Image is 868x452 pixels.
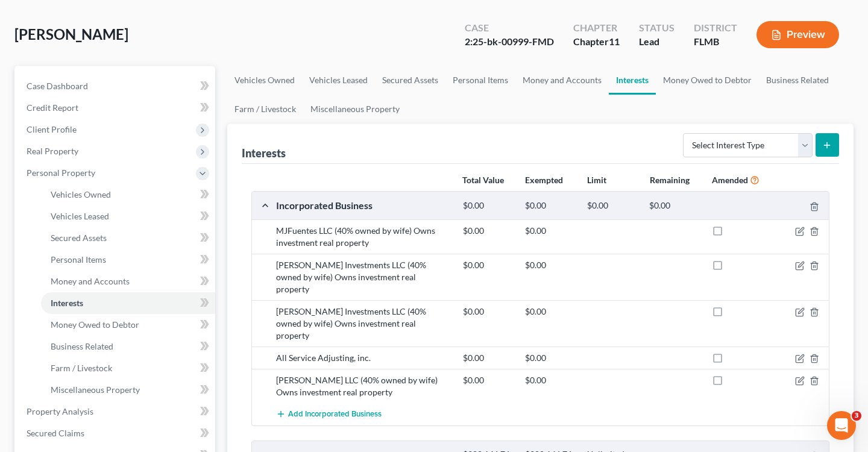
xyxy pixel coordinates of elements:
a: Case Dashboard [17,75,215,97]
a: Vehicles Leased [41,206,215,227]
strong: Remaining [650,175,690,185]
div: MJFuentes LLC (40% owned by wife) Owns investment real property [270,225,457,249]
a: Interests [41,292,215,314]
div: $0.00 [581,200,643,212]
strong: Limit [587,175,606,185]
a: Miscellaneous Property [41,379,215,401]
a: Farm / Livestock [41,357,215,379]
a: Credit Report [17,97,215,119]
span: Credit Report [27,102,78,113]
span: Case Dashboard [27,81,88,91]
strong: Amended [712,175,748,185]
span: Real Property [27,146,78,156]
div: Status [639,21,675,35]
div: Lead [639,35,675,49]
div: $0.00 [457,225,519,237]
div: [PERSON_NAME] Investments LLC (40% owned by wife) Owns investment real property [270,306,457,342]
div: $0.00 [457,374,519,386]
div: $0.00 [519,352,581,364]
a: Vehicles Owned [41,184,215,206]
a: Farm / Livestock [227,95,303,124]
div: Chapter [573,21,620,35]
a: Miscellaneous Property [303,95,407,124]
a: Secured Claims [17,422,215,444]
span: Money and Accounts [51,276,130,286]
a: Money and Accounts [515,66,609,95]
a: Money Owed to Debtor [41,314,215,336]
span: Secured Claims [27,428,84,438]
a: Vehicles Leased [302,66,375,95]
span: Add Incorporated Business [288,410,382,419]
span: Farm / Livestock [51,363,112,373]
span: Secured Assets [51,233,107,243]
a: Business Related [41,336,215,357]
span: Personal Items [51,254,106,265]
span: Client Profile [27,124,77,134]
span: Miscellaneous Property [51,385,140,395]
div: $0.00 [519,259,581,271]
div: $0.00 [457,352,519,364]
span: Vehicles Owned [51,189,111,199]
a: Secured Assets [41,227,215,249]
strong: Exempted [525,175,563,185]
span: Personal Property [27,168,95,178]
div: Case [465,21,554,35]
div: $0.00 [457,259,519,271]
a: Vehicles Owned [227,66,302,95]
button: Preview [756,21,839,48]
div: $0.00 [519,374,581,386]
div: $0.00 [519,306,581,318]
span: 3 [852,411,861,421]
span: 11 [609,36,620,47]
div: Chapter [573,35,620,49]
div: FLMB [694,35,737,49]
a: Property Analysis [17,401,215,422]
strong: Total Value [462,175,504,185]
iframe: Intercom live chat [827,411,856,440]
div: $0.00 [519,200,581,212]
div: $0.00 [457,200,519,212]
span: Money Owed to Debtor [51,319,139,330]
div: All Service Adjusting, inc. [270,352,457,364]
a: Business Related [759,66,836,95]
span: Interests [51,298,83,308]
a: Money and Accounts [41,271,215,292]
div: $0.00 [457,306,519,318]
span: Business Related [51,341,113,351]
div: Interests [242,146,286,160]
a: Personal Items [445,66,515,95]
a: Interests [609,66,656,95]
span: Property Analysis [27,406,93,416]
div: $0.00 [643,200,705,212]
div: [PERSON_NAME] LLC (40% owned by wife) Owns investment real property [270,374,457,398]
a: Secured Assets [375,66,445,95]
span: Vehicles Leased [51,211,109,221]
span: [PERSON_NAME] [14,25,128,43]
div: [PERSON_NAME] Investments LLC (40% owned by wife) Owns investment real property [270,259,457,295]
a: Personal Items [41,249,215,271]
div: 2:25-bk-00999-FMD [465,35,554,49]
div: $0.00 [519,225,581,237]
div: District [694,21,737,35]
button: Add Incorporated Business [276,403,382,425]
a: Money Owed to Debtor [656,66,759,95]
div: Incorporated Business [270,199,457,212]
